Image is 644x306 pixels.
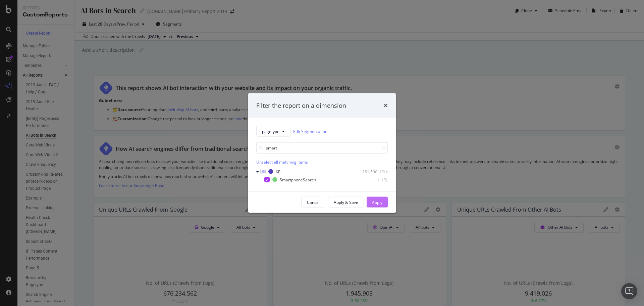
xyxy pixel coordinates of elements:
button: Apply & Save [328,197,364,208]
div: KP [276,169,280,174]
input: Search [256,142,388,154]
a: Edit Segmentation [293,128,327,135]
div: Open Intercom Messenger [621,283,637,299]
div: Cancel [307,199,320,205]
div: Unselect all matching items [256,159,388,165]
div: 1 URL [355,177,388,182]
div: 261,590 URLs [355,169,388,174]
button: Cancel [301,197,325,208]
div: SmartphoneSearch [280,177,316,182]
button: Apply [367,197,388,208]
span: pagetype [262,128,279,134]
div: times [384,101,388,110]
div: Apply & Save [334,199,358,205]
div: Apply [372,199,382,205]
button: pagetype [256,126,290,137]
div: modal [248,93,396,213]
div: Filter the report on a dimension [256,101,346,110]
